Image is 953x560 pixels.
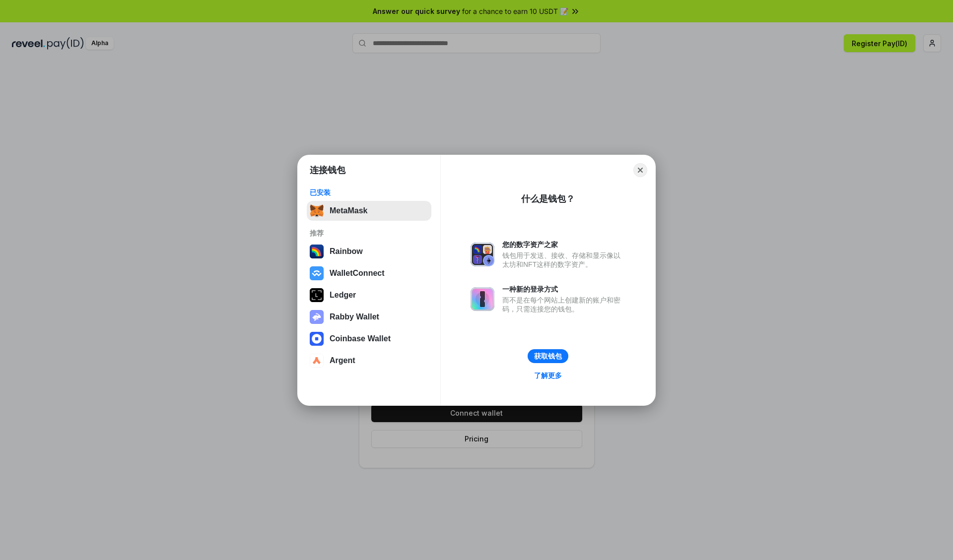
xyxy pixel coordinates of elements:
[307,263,431,283] button: WalletConnect
[310,266,324,280] img: svg+xml,%3Csvg%20width%3D%2228%22%20height%3D%2228%22%20viewBox%3D%220%200%2028%2028%22%20fill%3D...
[310,229,428,238] div: 推荐
[310,188,428,197] div: 已安装
[307,285,431,305] button: Ledger
[310,310,324,324] img: svg+xml,%3Csvg%20xmlns%3D%22http%3A%2F%2Fwww.w3.org%2F2000%2Fsvg%22%20fill%3D%22none%22%20viewBox...
[502,240,625,249] div: 您的数字资产之家
[310,164,345,176] h1: 连接钱包
[330,312,379,321] div: Rabby Wallet
[307,201,431,221] button: MetaMask
[330,247,363,256] div: Rainbow
[330,269,385,278] div: WalletConnect
[534,371,562,380] div: 了解更多
[307,329,431,349] button: Coinbase Wallet
[310,245,324,258] img: svg+xml,%3Csvg%20width%3D%22120%22%20height%3D%22120%22%20viewBox%3D%220%200%20120%20120%22%20fil...
[633,163,647,177] button: Close
[330,334,391,343] div: Coinbase Wallet
[471,287,494,311] img: svg+xml,%3Csvg%20xmlns%3D%22http%3A%2F%2Fwww.w3.org%2F2000%2Fsvg%22%20fill%3D%22none%22%20viewBox...
[534,352,562,361] div: 获取钱包
[502,296,625,313] div: 而不是在每个网站上创建新的账户和密码，只需连接您的钱包。
[307,351,431,371] button: Argent
[330,206,367,215] div: MetaMask
[502,251,625,269] div: 钱包用于发送、接收、存储和显示像以太坊和NFT这样的数字资产。
[330,291,356,300] div: Ledger
[330,356,355,365] div: Argent
[471,243,494,266] img: svg+xml,%3Csvg%20xmlns%3D%22http%3A%2F%2Fwww.w3.org%2F2000%2Fsvg%22%20fill%3D%22none%22%20viewBox...
[310,288,324,302] img: svg+xml,%3Csvg%20xmlns%3D%22http%3A%2F%2Fwww.w3.org%2F2000%2Fsvg%22%20width%3D%2228%22%20height%3...
[528,349,568,363] button: 获取钱包
[521,193,575,205] div: 什么是钱包？
[310,204,324,218] img: svg+xml,%3Csvg%20fill%3D%22none%22%20height%3D%2233%22%20viewBox%3D%220%200%2035%2033%22%20width%...
[310,332,324,346] img: svg+xml,%3Csvg%20width%3D%2228%22%20height%3D%2228%22%20viewBox%3D%220%200%2028%2028%22%20fill%3D...
[502,285,625,294] div: 一种新的登录方式
[307,242,431,261] button: Rainbow
[528,369,568,382] a: 了解更多
[307,307,431,327] button: Rabby Wallet
[310,354,324,368] img: svg+xml,%3Csvg%20width%3D%2228%22%20height%3D%2228%22%20viewBox%3D%220%200%2028%2028%22%20fill%3D...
